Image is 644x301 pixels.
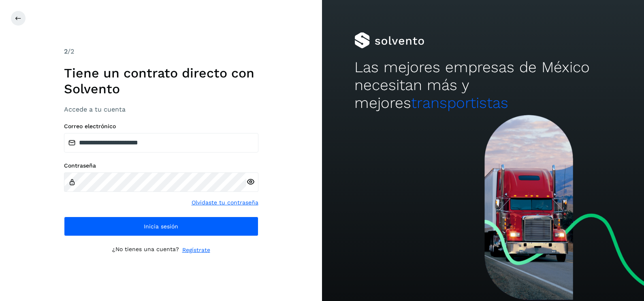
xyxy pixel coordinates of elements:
div: /2 [64,47,258,56]
label: Correo electrónico [64,123,258,130]
h1: Tiene un contrato directo con Solvento [64,65,258,97]
h2: Las mejores empresas de México necesitan más y mejores [354,58,612,112]
label: Contraseña [64,162,258,169]
a: Olvidaste tu contraseña [192,198,258,207]
span: 2 [64,47,68,55]
span: transportistas [411,94,508,112]
a: Regístrate [182,246,210,254]
span: Inicia sesión [144,224,178,229]
button: Inicia sesión [64,217,258,236]
h3: Accede a tu cuenta [64,105,258,113]
p: ¿No tienes una cuenta? [112,246,179,254]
